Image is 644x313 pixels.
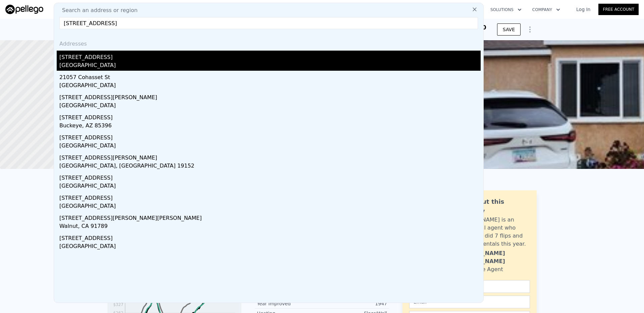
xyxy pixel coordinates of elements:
div: [STREET_ADDRESS] [59,232,481,242]
div: [GEOGRAPHIC_DATA], [GEOGRAPHIC_DATA] 19152 [59,162,481,171]
button: Company [527,4,566,16]
div: 21057 Cohasset St [59,71,481,81]
a: Free Account [598,4,639,15]
div: Walnut, CA 91789 [59,222,481,232]
div: [STREET_ADDRESS] [59,171,481,182]
span: Search an address or region [57,6,138,14]
div: [PERSON_NAME] is an active local agent who personally did 7 flips and bought 3 rentals this year. [455,216,530,248]
button: Solutions [485,4,527,16]
button: Show Options [523,23,537,36]
div: [STREET_ADDRESS] [59,51,481,61]
div: 1947 [322,300,387,307]
div: [GEOGRAPHIC_DATA] [59,242,481,252]
div: [STREET_ADDRESS][PERSON_NAME][PERSON_NAME] [59,211,481,222]
tspan: $327 [113,302,123,307]
div: [STREET_ADDRESS][PERSON_NAME] [59,91,481,102]
div: [STREET_ADDRESS] [59,111,481,122]
div: [STREET_ADDRESS] [59,131,481,142]
img: Pellego [5,5,43,14]
div: [GEOGRAPHIC_DATA] [59,182,481,191]
div: [GEOGRAPHIC_DATA] [59,202,481,211]
button: SAVE [497,23,521,36]
div: Addresses [57,35,481,51]
div: [GEOGRAPHIC_DATA] [59,81,481,91]
input: Enter an address, city, region, neighborhood or zip code [59,17,478,29]
div: [PERSON_NAME] [PERSON_NAME] [455,249,530,265]
a: Log In [568,6,598,13]
div: [GEOGRAPHIC_DATA] [59,102,481,111]
div: [GEOGRAPHIC_DATA] [59,61,481,71]
div: Ask about this property [455,197,530,216]
div: Buckeye, AZ 85396 [59,122,481,131]
div: Year Improved [257,300,322,307]
div: [STREET_ADDRESS][PERSON_NAME] [59,151,481,162]
div: [GEOGRAPHIC_DATA] [59,142,481,151]
div: [STREET_ADDRESS] [59,191,481,202]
